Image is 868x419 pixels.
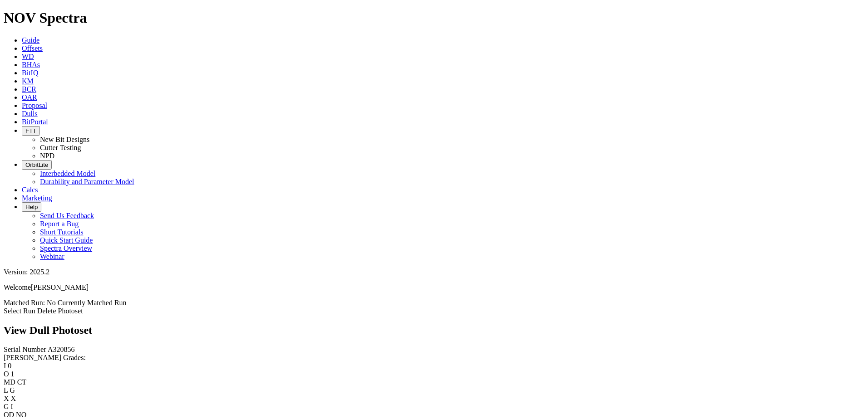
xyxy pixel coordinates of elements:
[47,299,127,307] span: No Currently Matched Run
[25,127,36,134] span: FTT
[40,144,81,151] a: Cutter Testing
[22,44,43,52] a: Offsets
[4,378,15,386] label: MD
[22,77,34,85] a: KM
[4,324,864,336] h2: View Dull Photoset
[40,253,64,260] a: Webinar
[4,283,864,292] p: Welcome
[22,194,52,202] a: Marketing
[4,10,864,26] h1: NOV Spectra
[22,118,48,126] a: BitPortal
[40,212,94,219] a: Send Us Feedback
[22,53,34,60] a: WD
[22,93,37,101] a: OAR
[4,411,14,419] label: OD
[22,126,40,136] button: FTT
[40,244,92,252] a: Spectra Overview
[4,307,35,315] a: Select Run
[4,346,46,353] label: Serial Number
[22,85,36,93] a: BCR
[22,61,40,68] a: BHAs
[4,299,45,307] span: Matched Run:
[4,354,864,362] div: [PERSON_NAME] Grades:
[8,362,11,370] span: 0
[10,386,15,394] span: G
[40,136,89,143] a: New Bit Designs
[40,178,134,185] a: Durability and Parameter Model
[11,403,13,410] span: I
[11,370,15,378] span: 1
[22,186,38,194] a: Calcs
[40,152,54,160] a: NPD
[4,386,8,394] label: L
[40,170,95,177] a: Interbedded Model
[16,411,26,419] span: NO
[22,36,39,44] a: Guide
[17,378,26,386] span: CT
[40,236,93,244] a: Quick Start Guide
[22,160,52,170] button: OrbitLite
[4,268,864,276] div: Version: 2025.2
[4,403,9,410] label: G
[40,228,84,236] a: Short Tutorials
[40,220,79,228] a: Report a Bug
[22,69,38,77] a: BitIQ
[37,307,83,315] a: Delete Photoset
[22,202,41,212] button: Help
[25,161,48,168] span: OrbitLite
[31,283,89,291] span: [PERSON_NAME]
[22,102,47,109] a: Proposal
[4,362,6,370] label: I
[11,395,16,402] span: X
[22,110,38,117] a: Dulls
[4,370,9,378] label: O
[4,395,9,402] label: X
[25,204,38,210] span: Help
[48,346,75,353] span: A320856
